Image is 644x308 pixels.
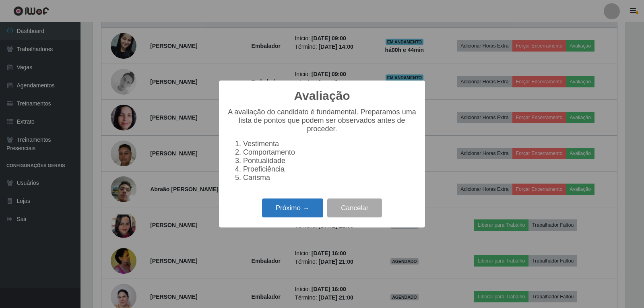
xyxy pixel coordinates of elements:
li: Vestimenta [243,140,417,148]
li: Carisma [243,174,417,182]
p: A avaliação do candidato é fundamental. Preparamos uma lista de pontos que podem ser observados a... [227,108,417,133]
li: Comportamento [243,148,417,157]
li: Proeficiência [243,165,417,174]
button: Próximo → [262,198,323,217]
li: Pontualidade [243,157,417,165]
button: Cancelar [327,198,382,217]
h2: Avaliação [294,89,350,103]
